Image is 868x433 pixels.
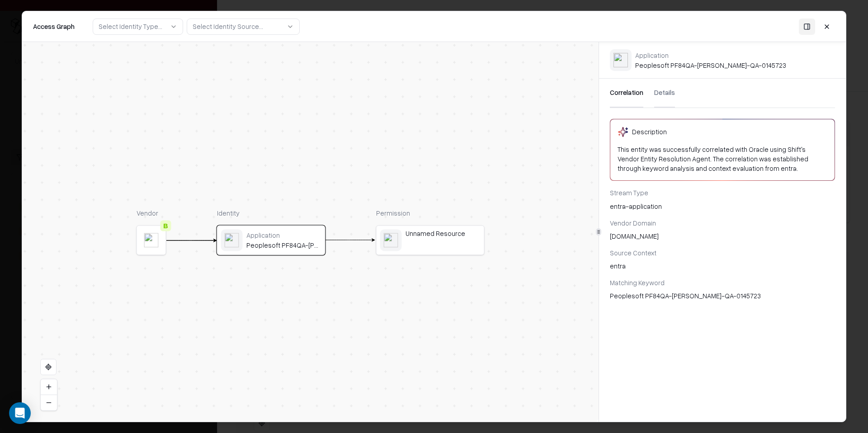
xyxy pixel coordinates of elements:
div: [DOMAIN_NAME] [610,231,835,241]
div: B [160,221,171,231]
div: Access Graph [33,22,75,31]
div: Permission [376,208,485,218]
div: Stream Type [610,188,835,198]
div: This entity was successfully correlated with Oracle using Shift's Vendor Entity Resolution Agent.... [618,145,827,173]
button: Details [654,79,675,108]
img: entra [613,53,628,67]
div: Application [635,51,786,59]
button: Correlation [610,79,643,108]
div: Select Identity Type... [99,22,162,31]
div: Source Context [610,248,835,258]
div: Peoplesoft PF84QA-[PERSON_NAME]-QA-0145723 [246,241,321,249]
button: Select Identity Type... [93,18,183,34]
div: Identity [217,208,325,218]
div: Vendor [137,208,166,218]
div: entra [610,261,835,271]
div: Matching Keyword [610,278,835,287]
button: Select Identity Source... [187,18,300,34]
div: Unnamed Resource [406,230,481,238]
div: entra-application [610,201,835,211]
div: Peoplesoft PF84QA-[PERSON_NAME]-QA-0145723 [635,51,786,69]
div: Select Identity Source... [193,22,263,31]
div: Description [632,127,667,136]
div: Application [246,231,321,239]
div: Peoplesoft PF84QA-[PERSON_NAME]-QA-0145723 [610,291,835,301]
div: Vendor Domain [610,218,835,228]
